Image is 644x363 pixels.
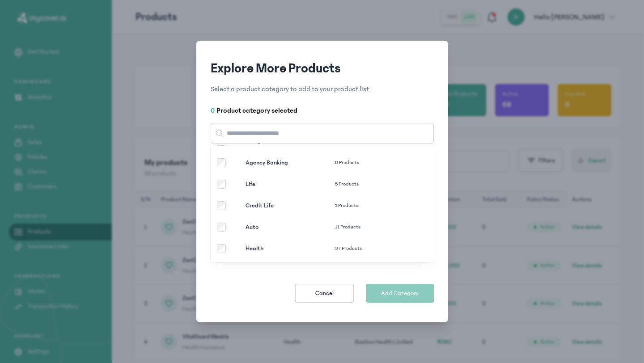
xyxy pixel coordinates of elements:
p: 37 Products [335,245,402,252]
p: 1 Products [335,202,402,209]
button: Cancel [295,284,354,303]
p: 0 Products [335,159,402,166]
button: Add Category [366,284,434,303]
p: 5 Products [335,181,402,188]
p: Health [246,244,335,253]
span: Add Category [381,289,419,298]
p: Select a product category to add to your product list [211,84,434,94]
p: Auto [246,223,335,232]
h4: Product category selected [211,105,434,116]
span: Cancel [315,289,334,298]
h3: Explore More Products [211,60,434,76]
p: 11 Products [335,224,402,231]
p: Agency Banking [246,158,335,167]
p: Life [246,180,335,189]
span: 0 [211,106,216,114]
p: Credit Life [246,201,335,210]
